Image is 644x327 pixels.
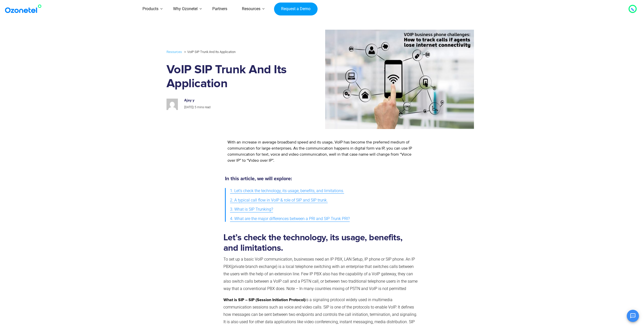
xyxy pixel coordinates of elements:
h6: Ajay y [184,98,291,103]
span: 3. What is SIP Trunking? [230,206,273,213]
span: 1. Let’s check the technology, its usage, benefits, and limitations. [230,187,344,195]
a: 3. What is SIP Trunking? [230,205,273,214]
div: With an increase in average broadband speed and its usage, VoIP has become the preferred medium o... [227,139,414,163]
a: 1. Let’s check the technology, its usage, benefits, and limitations. [230,186,344,196]
p: | [184,105,291,110]
span: mins read [197,105,211,109]
img: ca79e7ff75a4a49ece3c360be6bc1c9ae11b1190ab38fa3a42769ffe2efab0fe [167,99,178,110]
a: 4. What are the major differences between a PRI and SIP Trunk PRI? [230,214,350,224]
h1: VoIP SIP Trunk And Its Application [167,63,296,91]
span: 2. A typical call flow in VoIP & role of SIP and SIP trunk. [230,197,328,204]
strong: What is SIP – SIP (Session Initiation Protocol) [223,298,305,302]
button: Open chat [627,310,639,322]
span: [DATE] [184,105,193,109]
strong: Let’s check the technology, its usage, benefits, and limitations. [223,233,403,252]
a: Request a Demo [274,3,317,16]
a: 2. A typical call flow in VoIP & role of SIP and SIP trunk. [230,196,328,205]
h5: In this article, we will explore: [225,176,417,181]
p: To set up a basic VoIP communication, businesses need an IP PBX, LAN Setup, IP phone or SIP phone... [223,256,419,292]
li: VoIP SIP Trunk And Its Application [183,49,236,55]
a: Resources [167,49,182,55]
span: 5 [195,105,196,109]
span: 4. What are the major differences between a PRI and SIP Trunk PRI? [230,215,350,223]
